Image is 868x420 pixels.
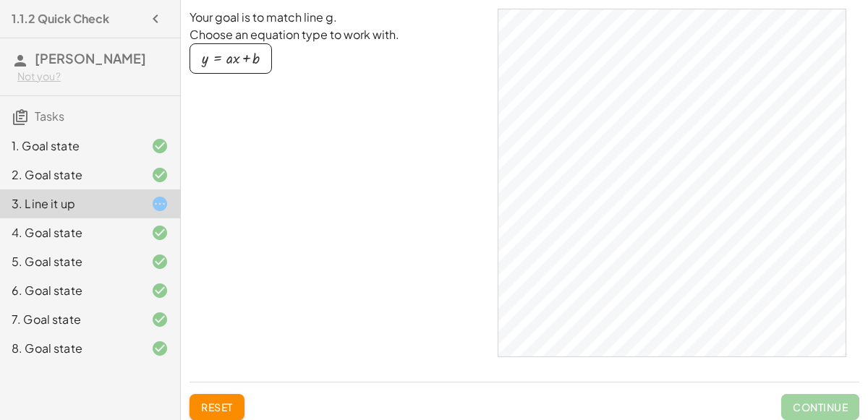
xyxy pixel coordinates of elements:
i: Task finished and correct. [151,137,169,155]
button: Reset [190,394,244,420]
i: Task finished and correct. [151,166,169,184]
div: 5. Goal state [12,253,128,270]
div: 4. Goal state [12,224,128,241]
p: Your goal is to match line g. [190,9,486,26]
i: Task finished and correct. [151,253,169,270]
i: Task finished and correct. [151,282,169,299]
p: Choose an equation type to work with. [190,26,486,43]
div: GeoGebra Classic [498,9,846,357]
span: Tasks [35,108,64,124]
div: Not you? [17,69,169,84]
i: Task finished and correct. [151,340,169,357]
div: 2. Goal state [12,166,128,184]
i: Task finished and correct. [151,224,169,241]
div: 1. Goal state [12,137,128,155]
i: Task started. [151,195,169,213]
div: 3. Line it up [12,195,128,213]
span: [PERSON_NAME] [35,50,146,67]
i: Task finished and correct. [151,311,169,328]
span: Reset [201,400,233,413]
h4: 1.1.2 Quick Check [12,10,109,27]
div: 7. Goal state [12,311,128,328]
canvas: Graphics View 1 [498,9,846,356]
div: 8. Goal state [12,340,128,357]
div: 6. Goal state [12,282,128,299]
